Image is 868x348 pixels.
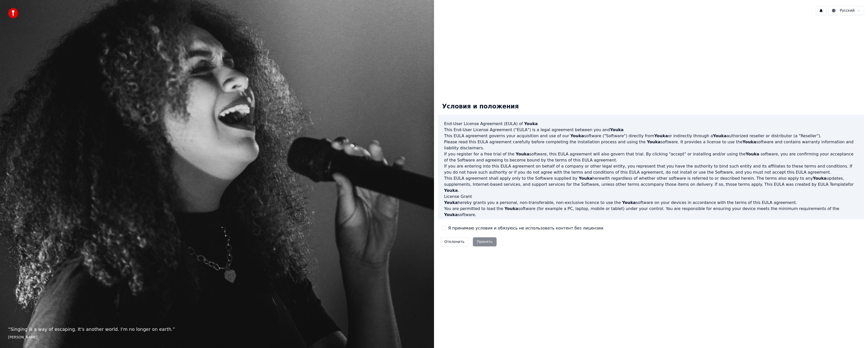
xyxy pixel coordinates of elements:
[444,200,858,206] p: hereby grants you a personal, non-transferable, non-exclusive licence to use the software on your...
[440,237,469,246] button: Отклонить
[438,99,523,115] div: Условия и положения
[8,326,426,333] p: “ Singing is a way of escaping. It's another world. I'm no longer on earth. ”
[444,218,858,224] p: You are not permitted to:
[610,127,623,132] span: Youka
[444,175,858,194] p: This EULA agreement shall apply only to the Software supplied by herewith regardless of whether o...
[444,206,858,218] p: You are permitted to load the software (for example a PC, laptop, mobile or tablet) under your co...
[8,335,426,340] footer: [PERSON_NAME]
[622,200,636,205] span: Youka
[647,140,661,144] span: Youka
[444,121,858,127] h3: End-User License Agreement (EULA) of
[654,133,668,138] span: Youka
[444,200,458,205] span: Youka
[448,225,603,231] label: Я принимаю условия и обязуюсь не использовать контент без лицензии
[504,206,518,211] span: Youka
[516,152,529,156] span: Youka
[813,176,826,181] span: Youka
[444,133,858,139] p: This EULA agreement governs your acquisition and use of our software ("Software") directly from o...
[444,188,458,193] span: Youka
[8,8,18,18] img: youka
[444,127,858,133] p: This End-User License Agreement ("EULA") is a legal agreement between you and
[444,194,858,200] h3: License Grant
[444,212,458,217] span: Youka
[444,163,858,175] p: If you are entering into this EULA agreement on behalf of a company or other legal entity, you re...
[746,152,759,156] span: Youka
[713,133,726,138] span: Youka
[818,182,848,187] a: EULA Template
[524,121,538,126] span: Youka
[579,176,592,181] span: Youka
[444,139,858,151] p: Please read this EULA agreement carefully before completing the installation process and using th...
[570,133,584,138] span: Youka
[444,151,858,163] p: If you register for a free trial of the software, this EULA agreement will also govern that trial...
[743,140,756,144] span: Youka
